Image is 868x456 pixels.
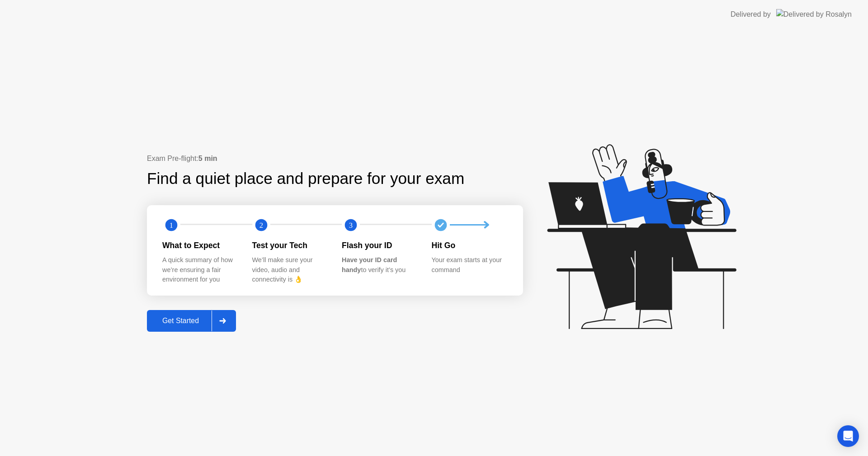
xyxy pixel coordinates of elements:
button: Get Started [147,310,236,332]
div: to verify it’s you [342,255,417,275]
div: Delivered by [731,9,771,20]
div: Hit Go [432,240,507,251]
div: Flash your ID [342,240,417,251]
div: Test your Tech [252,240,328,251]
img: Delivered by Rosalyn [776,9,852,19]
text: 1 [170,221,173,229]
div: We’ll make sure your video, audio and connectivity is 👌 [252,255,328,285]
b: 5 min [198,155,217,162]
div: Find a quiet place and prepare for your exam [147,167,466,191]
b: Have your ID card handy [342,256,397,273]
div: Exam Pre-flight: [147,153,523,164]
text: 3 [349,221,353,229]
div: A quick summary of how we’re ensuring a fair environment for you [162,255,238,285]
div: Get Started [150,317,212,325]
div: Open Intercom Messenger [837,425,859,447]
div: What to Expect [162,240,238,251]
div: Your exam starts at your command [432,255,507,275]
text: 2 [259,221,263,229]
